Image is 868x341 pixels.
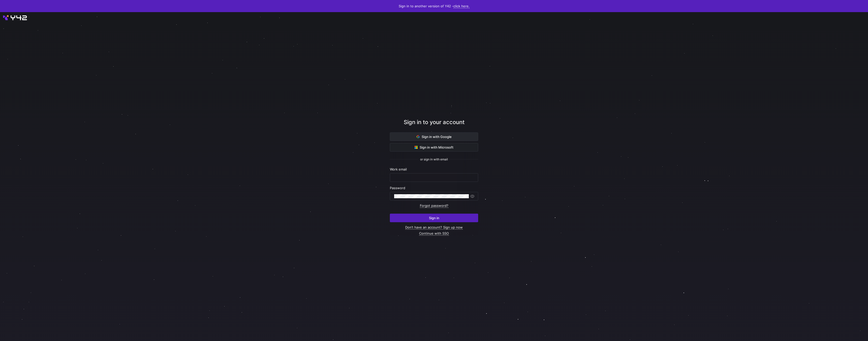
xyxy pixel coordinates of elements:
button: Sign in with Google [390,132,478,141]
span: Password [390,186,405,190]
div: Sign in to your account [390,118,478,132]
span: or sign in with email [420,158,448,161]
span: Sign in [429,216,439,220]
a: click here. [453,4,470,8]
button: Sign in [390,214,478,222]
span: Work email [390,167,407,171]
a: Don’t have an account? Sign up now [405,225,463,230]
a: Continue with SSO [419,231,449,236]
a: Forgot password? [420,204,448,208]
button: Sign in with Microsoft [390,143,478,152]
span: Sign in with Microsoft [415,145,453,149]
span: Sign in with Google [417,135,452,139]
